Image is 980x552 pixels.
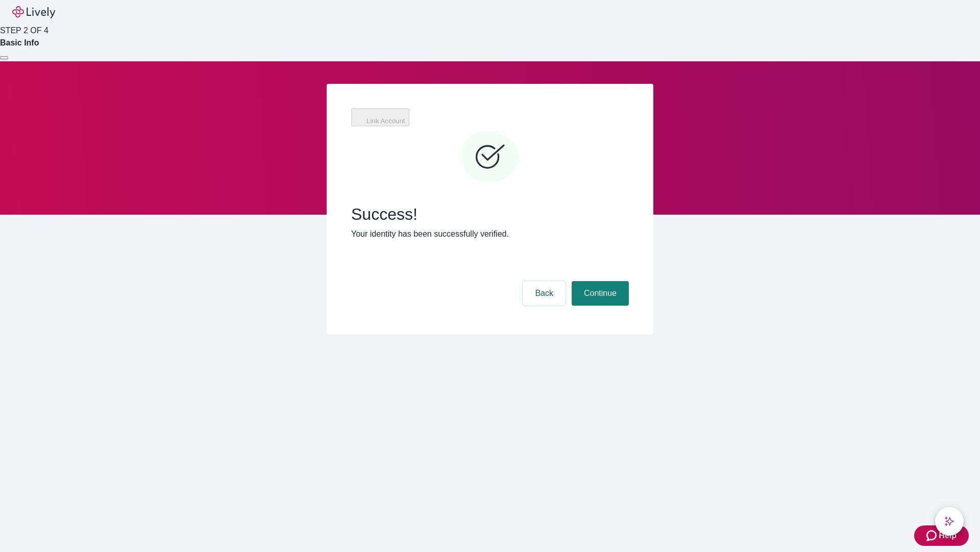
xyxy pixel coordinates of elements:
img: Lively [12,6,55,18]
svg: Checkmark icon [459,127,521,188]
button: Continue [572,281,629,306]
button: Link Account [351,108,409,126]
button: Zendesk support iconHelp [914,525,969,546]
svg: Zendesk support icon [926,530,939,542]
button: Back [523,281,566,306]
p: Your identity has been successfully verified. [351,228,629,240]
svg: Lively AI Assistant [944,516,954,526]
button: chat [935,507,964,536]
span: Success! [351,204,629,224]
span: Help [939,530,957,542]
